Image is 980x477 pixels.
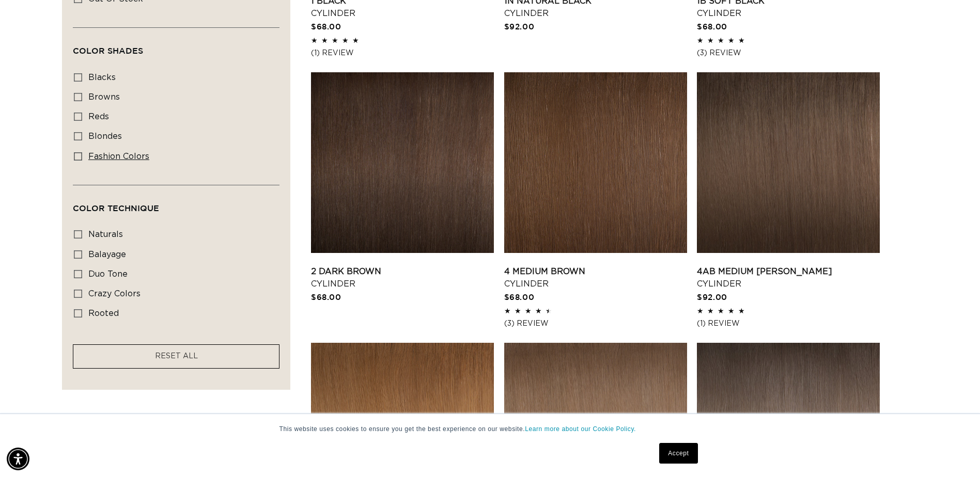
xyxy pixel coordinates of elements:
a: Learn more about our Cookie Policy. [525,425,636,433]
span: blacks [88,73,116,82]
span: duo tone [88,270,128,278]
div: Accessibility Menu [7,448,29,470]
a: Accept [659,443,697,464]
span: blondes [88,132,122,140]
a: RESET ALL [155,350,198,363]
span: fashion colors [88,152,149,161]
span: Color Shades [73,46,143,55]
span: reds [88,113,109,121]
span: rooted [88,309,119,317]
span: browns [88,93,120,101]
summary: Color Technique (0 selected) [73,185,279,222]
span: crazy colors [88,290,141,298]
span: Color Technique [73,203,159,213]
p: This website uses cookies to ensure you get the best experience on our website. [279,424,701,434]
a: 4AB Medium [PERSON_NAME] Cylinder [697,265,880,290]
span: balayage [88,250,126,259]
span: naturals [88,230,123,239]
span: RESET ALL [155,353,198,360]
a: 2 Dark Brown Cylinder [311,265,494,290]
summary: Color Shades (0 selected) [73,28,279,65]
a: 4 Medium Brown Cylinder [504,265,687,290]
